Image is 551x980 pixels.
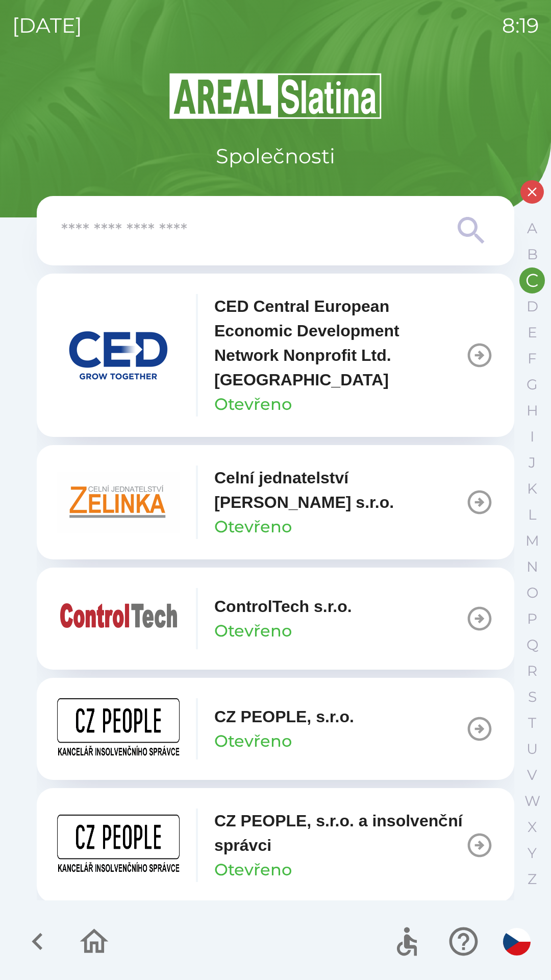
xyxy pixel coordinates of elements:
p: L [528,506,536,524]
p: U [527,740,538,758]
p: I [530,428,534,446]
p: A [527,219,537,237]
img: 4249d381-2173-4425-b5a7-9c19cab737e4.png [57,698,180,759]
button: CZ PEOPLE, s.r.o.Otevřeno [37,678,514,780]
img: cs flag [503,928,531,955]
p: 8:19 [502,10,539,41]
p: C [525,272,539,289]
button: V [519,762,545,788]
p: O [527,584,538,602]
p: Y [528,844,537,862]
p: G [527,376,538,394]
button: CZ PEOPLE, s.r.o. a insolvenční správciOtevřeno [37,788,514,902]
p: V [527,766,537,784]
img: f37d935b-a87d-482a-adb0-5a71078820fe.png [57,815,180,876]
button: N [519,554,545,580]
button: D [519,293,545,320]
p: W [524,792,540,810]
p: H [527,402,538,420]
p: Společnosti [216,141,335,171]
p: Otevřeno [214,729,292,753]
p: Z [528,870,537,888]
p: S [528,688,537,706]
p: J [529,454,536,472]
button: R [519,658,545,684]
button: Z [519,866,545,892]
button: E [519,320,545,346]
p: Otevřeno [214,514,292,539]
img: e791fe39-6e5c-4488-8406-01cea90b779d.png [57,472,180,533]
button: W [519,788,545,814]
p: Q [527,636,538,654]
p: N [527,558,538,576]
button: H [519,398,545,424]
button: J [519,450,545,476]
button: U [519,736,545,762]
p: CED Central European Economic Development Network Nonprofit Ltd. [GEOGRAPHIC_DATA] [214,294,465,392]
button: I [519,424,545,450]
p: R [527,662,537,680]
button: G [519,372,545,398]
button: S [519,684,545,710]
button: Q [519,632,545,658]
p: Otevřeno [214,857,292,882]
button: M [519,528,545,554]
button: F [519,346,545,372]
p: T [528,714,536,732]
p: ControlTech s.r.o. [214,594,352,619]
img: 1f54ed1d-811e-46bd-8a34-6cc95df2104d.png [57,588,180,649]
p: Celní jednatelství [PERSON_NAME] s.r.o. [214,465,465,514]
button: Y [519,840,545,866]
p: CZ PEOPLE, s.r.o. a insolvenční správci [214,808,465,857]
button: ControlTech s.r.o.Otevřeno [37,568,514,670]
button: B [519,241,545,267]
p: CZ PEOPLE, s.r.o. [214,704,354,729]
p: B [527,246,538,263]
p: X [528,818,537,836]
p: D [527,298,538,315]
img: d9501dcd-2fae-4a13-a1b3-8010d0152126.png [57,325,180,386]
button: CED Central European Economic Development Network Nonprofit Ltd. [GEOGRAPHIC_DATA]Otevřeno [37,274,514,437]
p: M [525,532,539,550]
p: E [528,324,537,341]
button: T [519,710,545,736]
button: O [519,580,545,606]
button: P [519,606,545,632]
p: Otevřeno [214,392,292,416]
p: P [527,610,537,628]
button: Celní jednatelství [PERSON_NAME] s.r.o.Otevřeno [37,445,514,559]
button: K [519,476,545,502]
p: Otevřeno [214,619,292,643]
button: X [519,814,545,840]
p: K [527,480,537,498]
p: F [528,350,537,367]
button: C [519,267,545,293]
button: L [519,502,545,528]
button: A [519,215,545,241]
img: Logo [37,71,514,120]
p: [DATE] [12,10,82,41]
